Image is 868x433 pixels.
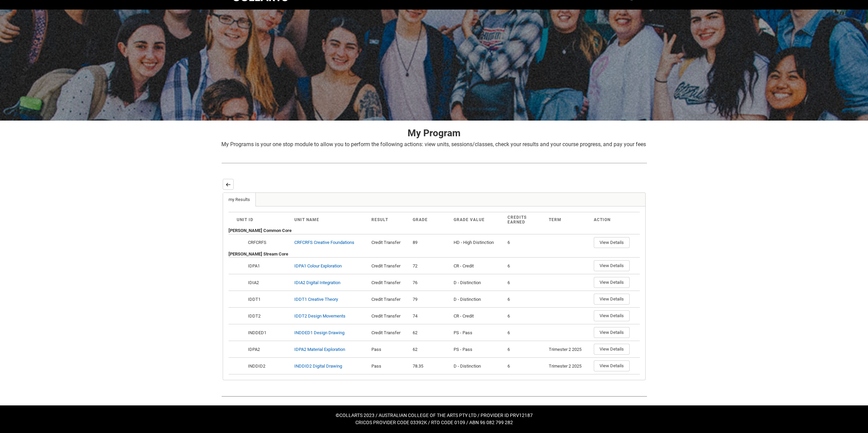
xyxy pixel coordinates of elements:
[594,310,630,321] button: View Details
[507,215,543,225] div: Credits Earned
[549,363,588,370] div: Trimester 2 2025
[454,296,502,303] div: D - Distinction
[294,240,354,245] a: CRFCRFS Creative Foundations
[229,251,288,257] b: [PERSON_NAME] Stream Core
[247,296,289,303] div: IDDT1
[371,239,407,246] div: Credit Transfer
[454,239,502,246] div: HD - High Distinction
[294,263,342,268] a: IDPA1 Colour Exploration
[594,217,632,222] div: Action
[454,217,502,222] div: Grade Value
[371,313,407,320] div: Credit Transfer
[221,392,647,400] img: REDU_GREY_LINE
[294,297,338,302] a: IDDT1 Creative Theory
[594,277,630,288] button: View Details
[549,346,588,353] div: Trimester 2 2025
[371,363,407,370] div: Pass
[294,330,344,335] a: INDDED1 Design Drawing
[294,217,366,222] div: Unit Name
[507,363,543,370] div: 6
[413,313,448,320] div: 74
[371,296,407,303] div: Credit Transfer
[294,346,345,353] div: IDPA2 Material Exploration
[594,294,630,305] button: View Details
[294,279,340,286] div: IDIA2 Digital Integration
[247,279,289,286] div: IDIA2
[413,239,448,246] div: 89
[294,363,342,370] div: INDDID2 Digital Drawing
[371,329,407,336] div: Credit Transfer
[247,239,289,246] div: CRFCRFS
[294,364,342,369] a: INDDID2 Digital Drawing
[549,217,588,222] div: Term
[223,193,256,206] a: my Results
[507,279,543,286] div: 6
[247,329,289,336] div: INDDED1
[594,260,630,271] button: View Details
[371,279,407,286] div: Credit Transfer
[247,313,289,320] div: IDDT2
[413,346,448,353] div: 62
[229,228,292,233] b: [PERSON_NAME] Common Core
[413,279,448,286] div: 76
[454,329,502,336] div: PS - Pass
[294,280,340,285] a: IDIA2 Digital Integration
[413,363,448,370] div: 78.35
[294,296,338,303] div: IDDT1 Creative Theory
[247,363,289,370] div: INDDID2
[454,313,502,320] div: CR - Credit
[294,329,344,336] div: INDDED1 Design Drawing
[594,327,630,338] button: View Details
[507,346,543,353] div: 6
[294,347,345,352] a: IDPA2 Material Exploration
[371,217,407,222] div: Result
[507,263,543,269] div: 6
[454,363,502,370] div: D - Distinction
[408,127,460,139] strong: My Program
[294,239,354,246] div: CRFCRFS Creative Foundations
[594,360,630,371] button: View Details
[454,263,502,269] div: CR - Credit
[371,263,407,269] div: Credit Transfer
[221,159,647,167] img: REDU_GREY_LINE
[247,346,289,353] div: IDPA2
[413,217,448,222] div: Grade
[294,313,345,319] a: IDDT2 Design Movements
[221,141,646,148] span: My Programs is your one stop module to allow you to perform the following actions: view units, se...
[294,313,345,320] div: IDDT2 Design Movements
[413,296,448,303] div: 79
[507,239,543,246] div: 6
[594,237,630,248] button: View Details
[413,329,448,336] div: 62
[237,217,289,222] div: Unit ID
[454,346,502,353] div: PS - Pass
[294,263,342,269] div: IDPA1 Colour Exploration
[507,329,543,336] div: 6
[371,346,407,353] div: Pass
[507,313,543,320] div: 6
[454,279,502,286] div: D - Distinction
[413,263,448,269] div: 72
[507,296,543,303] div: 6
[247,263,289,269] div: IDPA1
[594,344,630,355] button: View Details
[223,179,234,190] button: Back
